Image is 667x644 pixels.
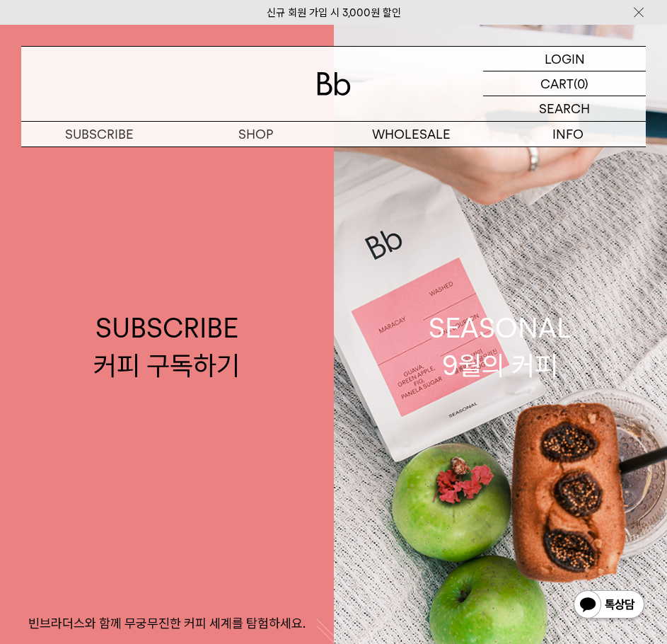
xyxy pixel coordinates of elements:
p: (0) [574,71,588,96]
div: SEASONAL 9월의 커피 [429,309,572,384]
p: WHOLESALE [334,122,490,146]
p: INFO [489,122,646,146]
a: LOGIN [483,47,646,71]
div: SUBSCRIBE 커피 구독하기 [93,309,240,384]
a: 신규 회원 가입 시 3,000원 할인 [267,6,401,19]
p: CART [540,71,574,96]
a: SUBSCRIBE [21,122,178,146]
img: 로고 [317,72,351,96]
a: CART (0) [483,71,646,96]
p: SEARCH [539,96,590,121]
a: SHOP [178,122,334,146]
img: 카카오톡 채널 1:1 채팅 버튼 [572,589,646,623]
p: LOGIN [545,47,585,71]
